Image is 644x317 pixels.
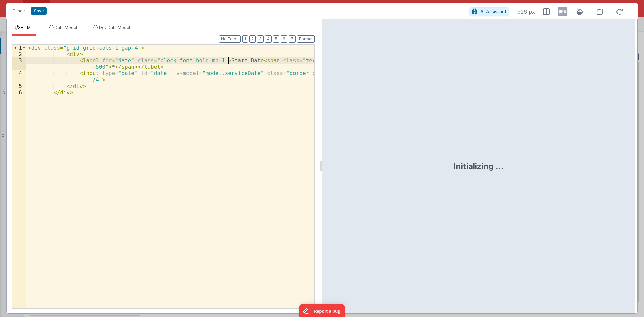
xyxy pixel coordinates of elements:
span: Data Model [55,25,77,30]
button: Format [297,35,315,43]
span: HTML [21,25,33,30]
button: Cancel [9,6,29,16]
button: Save [31,7,47,15]
button: AI Assistant [469,7,509,16]
button: No Folds [219,35,241,43]
span: 926 px [517,8,535,16]
span: AI Assistant [480,9,507,14]
button: 2 [249,35,256,43]
div: 3 [12,57,26,70]
button: 7 [289,35,296,43]
div: 5 [12,83,26,89]
div: 1 [12,45,26,51]
button: 4 [265,35,272,43]
button: 6 [281,35,287,43]
button: 1 [242,35,248,43]
button: 5 [273,35,279,43]
div: 4 [12,70,26,83]
div: Initializing ... [453,161,504,172]
button: 3 [257,35,264,43]
span: Dev Data Model [99,25,130,30]
div: 2 [12,51,26,57]
div: 6 [12,89,26,96]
